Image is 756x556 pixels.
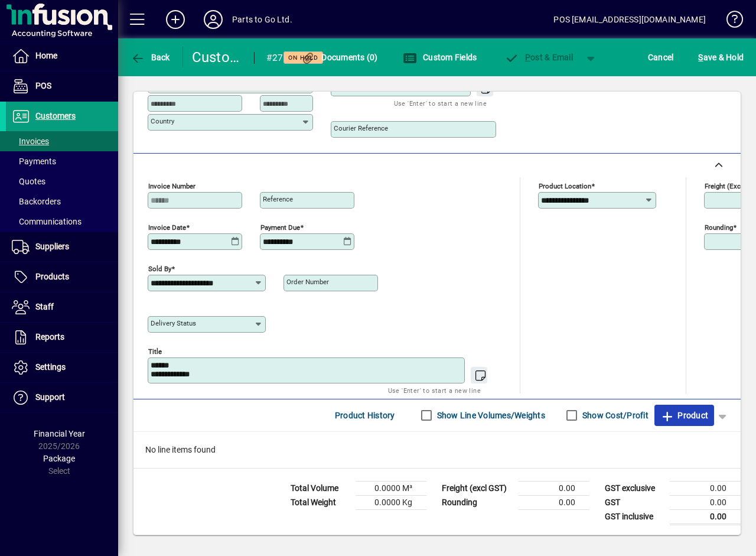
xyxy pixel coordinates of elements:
div: POS [EMAIL_ADDRESS][DOMAIN_NAME] [553,10,706,29]
span: Product History [335,406,395,425]
a: Reports [6,323,118,352]
span: Communications [12,217,82,226]
a: Communications [6,212,118,232]
mat-hint: Use 'Enter' to start a new line [388,383,481,397]
td: GST exclusive [599,481,670,495]
mat-label: Product location [539,181,591,190]
mat-label: Courier Reference [334,124,388,132]
a: POS [6,71,118,101]
button: Product History [330,405,400,426]
span: Documents (0) [301,53,378,62]
td: Total Weight [285,495,356,509]
a: Home [6,41,118,71]
a: Payments [6,151,118,171]
mat-label: Rounding [705,223,733,231]
td: Rounding [436,495,519,509]
button: Profile [194,9,232,30]
td: 0.00 [519,481,589,495]
span: P [525,53,530,62]
span: Products [35,272,69,281]
span: Home [35,51,57,60]
a: Quotes [6,171,118,191]
span: S [698,53,703,62]
span: ost & Email [504,53,573,62]
mat-hint: Use 'Enter' to start a new line [394,96,487,110]
span: Invoices [12,136,49,146]
div: Customer Invoice [192,48,242,67]
label: Show Cost/Profit [580,409,649,421]
mat-label: Invoice number [148,181,195,190]
mat-label: Sold by [148,264,171,272]
span: Custom Fields [403,53,477,62]
span: Package [43,454,75,463]
button: Product [654,405,714,426]
mat-label: Delivery status [151,319,196,327]
td: 0.00 [670,495,741,509]
td: Freight (excl GST) [436,481,519,495]
td: 0.0000 M³ [356,481,426,495]
label: Show Line Volumes/Weights [435,409,545,421]
a: Support [6,383,118,412]
span: Reports [35,332,64,342]
span: ave & Hold [698,48,744,67]
span: Suppliers [35,242,69,251]
mat-label: Reference [263,195,293,203]
a: Products [6,262,118,292]
td: 0.00 [670,481,741,495]
span: Customers [35,111,76,121]
span: Support [35,392,65,402]
button: Post & Email [498,47,579,68]
span: Backorders [12,197,61,206]
button: Cancel [645,47,677,68]
span: Financial Year [34,429,85,438]
div: No line items found [133,432,741,468]
a: Backorders [6,191,118,212]
button: Documents (0) [298,47,381,68]
span: Quotes [12,177,45,186]
button: Add [157,9,194,30]
td: GST inclusive [599,509,670,524]
td: 0.0000 Kg [356,495,426,509]
button: Save & Hold [695,47,747,68]
a: Knowledge Base [718,2,741,41]
mat-label: Payment due [260,223,300,231]
span: On hold [288,54,318,61]
mat-label: Invoice date [148,223,186,231]
a: Suppliers [6,232,118,262]
td: 0.00 [670,509,741,524]
a: Invoices [6,131,118,151]
td: Total Volume [285,481,356,495]
a: Settings [6,353,118,382]
a: Staff [6,292,118,322]
span: Settings [35,362,66,372]
button: Back [128,47,173,68]
td: GST [599,495,670,509]
span: Back [131,53,170,62]
span: Cancel [648,48,674,67]
button: Custom Fields [400,47,480,68]
span: Payments [12,157,56,166]
span: Product [660,406,708,425]
mat-label: Order number [286,278,329,286]
mat-label: Title [148,347,162,355]
span: POS [35,81,51,90]
td: 0.00 [519,495,589,509]
div: #275236 - fl;ush cutting discs [266,48,289,67]
mat-label: Country [151,117,174,125]
div: Parts to Go Ltd. [232,10,292,29]
span: Staff [35,302,54,311]
app-page-header-button: Back [118,47,183,68]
